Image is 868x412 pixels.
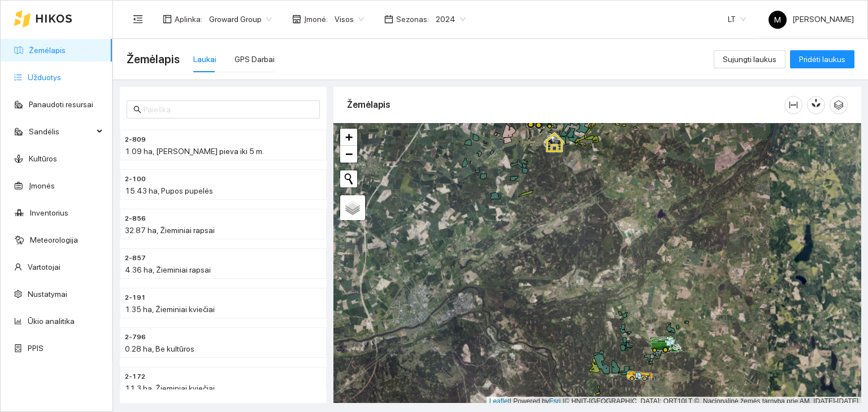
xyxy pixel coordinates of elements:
span: Sujungti laukus [723,53,776,65]
span: 15.43 ha, Pupos pupelės [125,186,213,195]
span: 1.35 ha, Žieminiai kviečiai [125,305,215,314]
a: Nustatymai [28,290,67,299]
span: Groward Group [209,11,272,28]
span: 2-856 [125,213,146,224]
a: Layers [340,195,365,220]
span: layout [163,15,172,24]
span: Įmonė : [304,13,328,25]
button: column-width [784,96,802,114]
a: Esri [549,397,561,405]
a: Zoom in [340,129,357,146]
span: M [774,11,781,29]
span: search [133,106,141,113]
button: Initiate a new search [340,170,357,187]
a: Užduotys [28,73,61,82]
span: 2-191 [125,292,146,303]
span: 32.87 ha, Žieminiai rapsai [125,226,215,235]
div: | Powered by © HNIT-[GEOGRAPHIC_DATA]; ORT10LT ©, Nacionalinė žemės tarnyba prie AM, [DATE]-[DATE] [487,397,861,406]
span: 0.28 ha, Be kultūros [125,344,194,353]
div: Laukai [193,53,216,65]
a: Ūkio analitika [28,317,75,326]
a: Pridėti laukus [790,55,854,64]
span: menu-fold [133,14,143,24]
span: 1.09 ha, [PERSON_NAME] pieva iki 5 m. [125,147,264,156]
span: Sandėlis [29,120,93,143]
span: shop [292,15,301,24]
a: Zoom out [340,146,357,163]
span: Sezonas : [396,13,429,25]
span: LT [728,11,746,28]
span: − [345,147,353,161]
span: 2-172 [125,371,145,382]
span: Žemėlapis [127,50,180,68]
button: Sujungti laukus [714,50,785,68]
span: Visos [335,11,364,28]
a: Panaudoti resursai [29,100,93,109]
input: Paieška [144,103,313,116]
span: calendar [384,15,393,24]
span: Pridėti laukus [799,53,845,65]
a: Inventorius [30,208,68,217]
span: 2-857 [125,253,146,264]
a: Vartotojai [28,262,60,271]
a: Sujungti laukus [714,55,785,64]
span: 2-100 [125,174,146,185]
a: Įmonės [29,181,55,190]
a: Žemėlapis [29,46,66,55]
a: Leaflet [489,397,510,405]
span: + [345,130,353,144]
span: 2024 [436,11,466,28]
span: | [563,397,565,405]
span: column-width [785,100,802,109]
button: menu-fold [127,8,149,30]
span: 2-809 [125,134,146,145]
a: Kultūros [29,154,57,163]
div: GPS Darbai [235,53,275,65]
div: Žemėlapis [347,89,784,121]
span: 4.36 ha, Žieminiai rapsai [125,265,211,274]
button: Pridėti laukus [790,50,854,68]
span: [PERSON_NAME] [769,15,854,24]
a: Meteorologija [30,235,78,244]
span: 11.3 ha, Žieminiai kviečiai [125,384,215,393]
span: 2-796 [125,332,146,343]
span: Aplinka : [175,13,202,25]
a: PPIS [28,344,44,353]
